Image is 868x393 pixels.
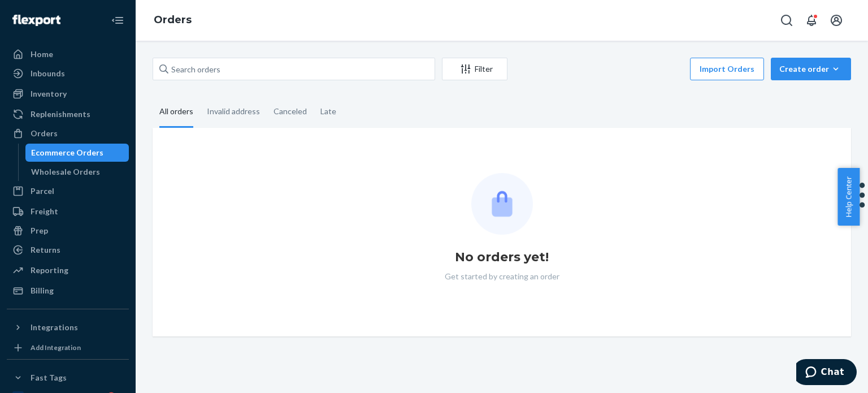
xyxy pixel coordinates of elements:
[31,109,90,120] div: Replenishments
[7,282,129,300] a: Billing
[7,45,129,63] a: Home
[7,241,129,259] a: Returns
[153,58,435,80] input: Search orders
[31,206,58,217] div: Freight
[25,163,129,181] a: Wholesale Orders
[442,63,507,75] div: Filter
[31,128,58,139] div: Orders
[31,244,60,256] div: Returns
[106,9,129,32] button: Close Navigation
[471,173,533,235] img: Empty list
[825,9,848,32] button: Open account menu
[274,97,307,126] div: Canceled
[7,105,129,123] a: Replenishments
[31,68,65,79] div: Inbounds
[7,64,129,83] a: Inbounds
[145,4,201,37] ol: breadcrumbs
[31,225,48,236] div: Prep
[7,202,129,221] a: Freight
[31,49,53,60] div: Home
[7,318,129,336] button: Integrations
[154,14,192,26] a: Orders
[7,85,129,103] a: Inventory
[31,147,103,158] div: Ecommerce Orders
[7,124,129,142] a: Orders
[796,359,857,387] iframe: Opens a widget where you can chat to one of our agents
[771,58,851,80] button: Create order
[31,265,68,276] div: Reporting
[31,88,67,100] div: Inventory
[445,271,559,282] p: Get started by creating an order
[455,248,549,266] h1: No orders yet!
[31,166,100,178] div: Wholesale Orders
[31,372,67,383] div: Fast Tags
[7,341,129,355] a: Add Integration
[7,182,129,200] a: Parcel
[779,63,843,75] div: Create order
[7,261,129,279] a: Reporting
[7,369,129,387] button: Fast Tags
[7,222,129,240] a: Prep
[837,168,860,226] button: Help Center
[31,322,78,333] div: Integrations
[800,9,823,32] button: Open notifications
[31,285,54,296] div: Billing
[31,343,81,352] div: Add Integration
[12,15,60,26] img: Flexport logo
[31,185,54,197] div: Parcel
[690,58,764,80] button: Import Orders
[25,144,129,162] a: Ecommerce Orders
[320,97,336,126] div: Late
[442,58,507,80] button: Filter
[159,97,193,128] div: All orders
[775,9,798,32] button: Open Search Box
[207,97,260,126] div: Invalid address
